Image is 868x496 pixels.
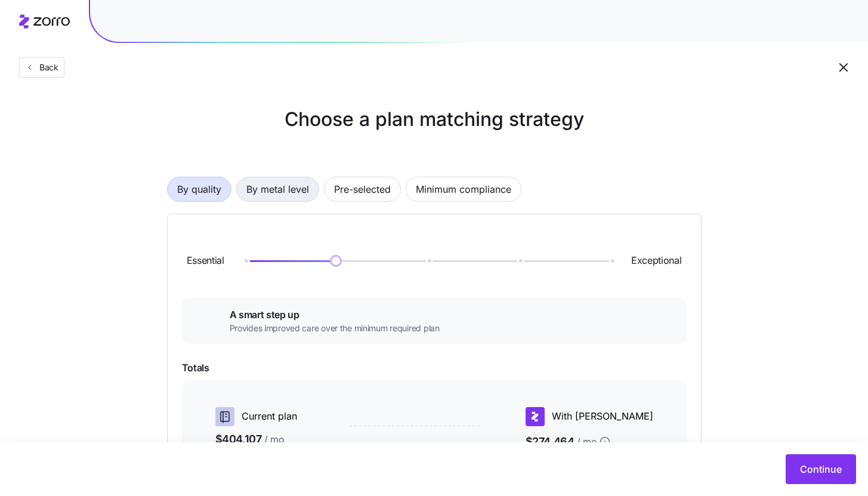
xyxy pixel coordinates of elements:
[326,251,345,270] img: ai-icon.png
[786,454,856,484] button: Continue
[324,177,401,202] button: Pre-selected
[215,431,307,448] span: $404,107
[182,361,687,375] span: Totals
[201,307,220,326] img: ai-icon.png
[167,177,231,202] button: By quality
[230,322,440,334] span: Provides improved care over the minimum required plan
[187,253,224,268] span: Essential
[334,177,391,201] span: Pre-selected
[230,307,440,322] span: A smart step up
[577,435,597,449] span: / mo
[631,253,681,268] span: Exceptional
[416,177,511,201] span: Minimum compliance
[177,177,221,201] span: By quality
[246,177,309,201] span: By metal level
[19,57,64,78] button: Back
[167,105,702,134] h1: Choose a plan matching strategy
[236,177,319,202] button: By metal level
[406,177,521,202] button: Minimum compliance
[800,462,842,476] span: Continue
[526,407,653,426] div: With [PERSON_NAME]
[526,431,653,453] span: $274,464
[35,61,58,73] span: Back
[264,432,285,447] span: / mo
[215,407,307,426] div: Current plan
